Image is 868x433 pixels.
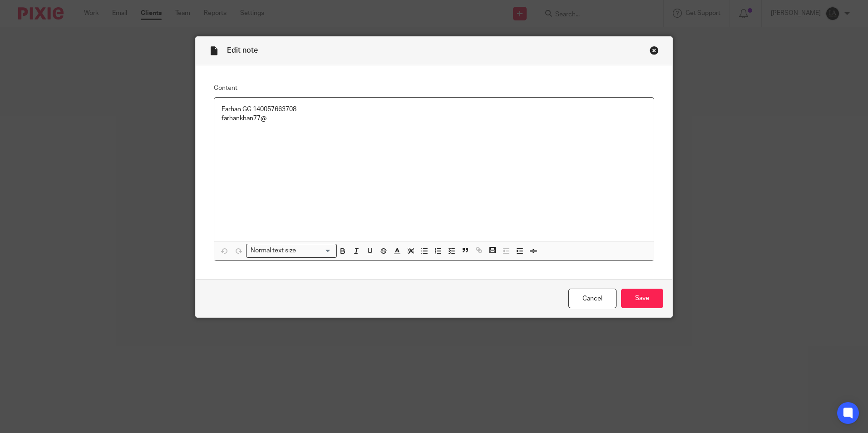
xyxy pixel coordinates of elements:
[214,84,654,93] label: Content
[222,105,646,114] p: Farhan GG 140057663708
[246,244,337,258] div: Search for option
[568,289,616,308] a: Cancel
[299,246,331,256] input: Search for option
[222,114,646,123] p: farhankhan77@
[248,246,298,256] span: Normal text size
[227,47,258,54] span: Edit note
[621,289,663,308] input: Save
[650,46,659,55] div: Close this dialog window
